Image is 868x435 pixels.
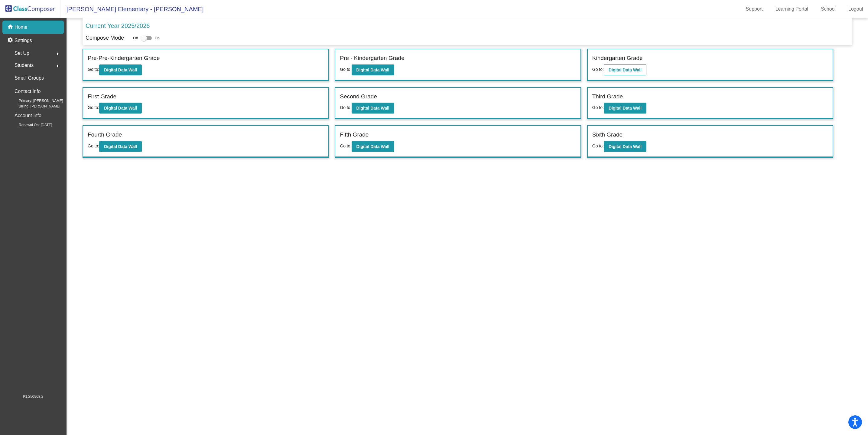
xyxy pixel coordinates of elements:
[15,111,41,120] p: Account Info
[15,74,44,82] p: Small Groups
[60,4,203,14] span: [PERSON_NAME] Elementary - [PERSON_NAME]
[609,106,642,110] b: Digital Data Wall
[340,67,351,72] span: Go to:
[99,64,142,75] button: Digital Data Wall
[88,67,99,72] span: Go to:
[604,103,646,114] button: Digital Data Wall
[592,143,604,148] span: Go to:
[604,141,646,152] button: Digital Data Wall
[88,54,160,63] label: Pre-Pre-Kindergarten Grade
[356,144,389,149] b: Digital Data Wall
[15,37,32,44] p: Settings
[592,105,604,110] span: Go to:
[15,24,28,31] p: Home
[86,21,150,30] p: Current Year 2025/2026
[771,4,813,14] a: Learning Portal
[592,92,623,101] label: Third Grade
[352,64,394,75] button: Digital Data Wall
[88,92,116,101] label: First Grade
[104,68,137,72] b: Digital Data Wall
[9,122,52,128] span: Renewal On: [DATE]
[99,141,142,152] button: Digital Data Wall
[340,105,351,110] span: Go to:
[54,50,61,58] mat-icon: arrow_right
[54,62,61,70] mat-icon: arrow_right
[88,105,99,110] span: Go to:
[88,143,99,148] span: Go to:
[7,37,15,44] mat-icon: settings
[352,103,394,114] button: Digital Data Wall
[609,144,642,149] b: Digital Data Wall
[99,103,142,114] button: Digital Data Wall
[86,34,124,42] p: Compose Mode
[592,54,643,63] label: Kindergarten Grade
[104,144,137,149] b: Digital Data Wall
[104,106,137,110] b: Digital Data Wall
[340,54,404,63] label: Pre - Kindergarten Grade
[741,4,768,14] a: Support
[88,130,122,139] label: Fourth Grade
[340,143,351,148] span: Go to:
[844,4,868,14] a: Logout
[9,98,63,104] span: Primary: [PERSON_NAME]
[352,141,394,152] button: Digital Data Wall
[592,130,623,139] label: Sixth Grade
[340,92,377,101] label: Second Grade
[340,130,369,139] label: Fifth Grade
[15,49,29,58] span: Set Up
[356,68,389,72] b: Digital Data Wall
[133,35,138,41] span: Off
[604,64,646,75] button: Digital Data Wall
[609,68,642,72] b: Digital Data Wall
[15,87,41,96] p: Contact Info
[592,67,604,72] span: Go to:
[15,61,34,70] span: Students
[356,106,389,110] b: Digital Data Wall
[9,104,60,109] span: Billing: [PERSON_NAME]
[816,4,840,14] a: School
[7,24,15,31] mat-icon: home
[155,35,160,41] span: On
